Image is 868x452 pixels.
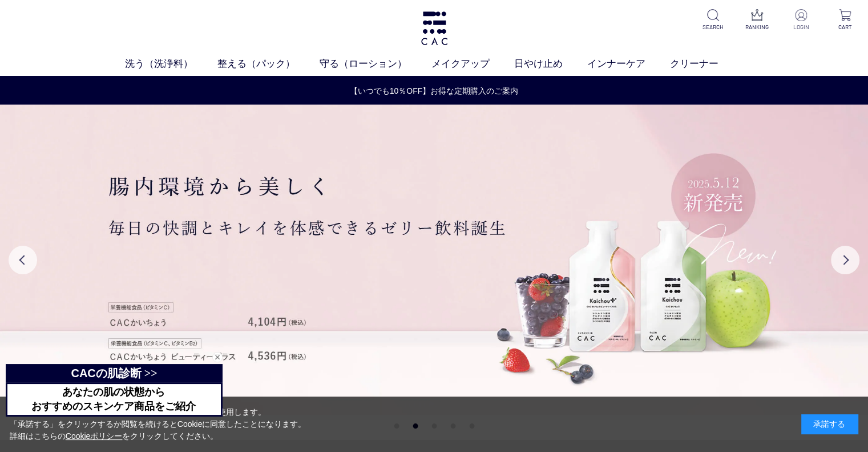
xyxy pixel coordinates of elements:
[10,406,306,442] div: 当サイトでは、お客様へのサービス向上のためにCookieを使用します。 「承諾する」をクリックするか閲覧を続けるとCookieに同意したことになります。 詳細はこちらの をクリックしてください。
[1,85,867,97] a: 【いつでも10％OFF】お得な定期購入のご案内
[587,57,670,71] a: インナーケア
[699,23,727,31] p: SEARCH
[831,23,859,31] p: CART
[743,23,771,31] p: RANKING
[514,57,587,71] a: 日やけ止め
[431,57,514,71] a: メイクアップ
[125,57,217,71] a: 洗う（洗浄料）
[320,57,431,71] a: 守る（ローション）
[801,414,858,434] div: 承諾する
[831,9,859,31] a: CART
[217,57,320,71] a: 整える（パック）
[699,9,727,31] a: SEARCH
[66,431,123,441] a: Cookieポリシー
[831,246,859,274] button: Next
[670,57,743,71] a: クリーナー
[9,246,37,274] button: Previous
[787,9,815,31] a: LOGIN
[787,23,815,31] p: LOGIN
[743,9,771,31] a: RANKING
[419,11,449,45] img: logo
